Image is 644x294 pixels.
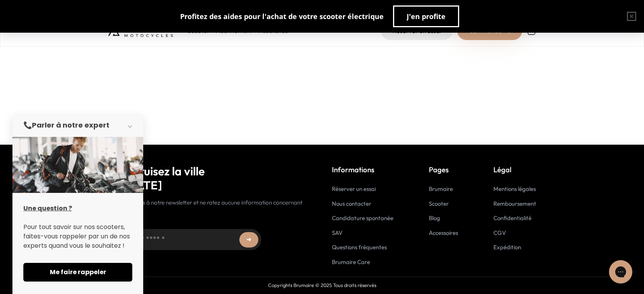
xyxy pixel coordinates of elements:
[493,229,506,236] a: CGV
[332,164,393,175] p: Informations
[332,200,371,207] a: Nous contacter
[108,164,312,192] h2: Construisez la ville de [DATE]
[108,229,261,250] input: Adresse email...
[493,214,532,222] a: Confidentialité
[493,164,536,175] p: Légal
[332,229,342,236] a: SAV
[332,243,387,251] a: Questions fréquentes
[332,185,376,192] a: Réserver un essai
[429,214,440,222] a: Blog
[605,257,636,286] iframe: Gorgias live chat messenger
[239,232,258,247] button: ➜
[332,258,370,266] a: Brumaire Care
[493,185,536,192] a: Mentions légales
[493,200,536,207] a: Remboursement
[108,198,312,216] p: Inscrivez-vous à notre newsletter et ne ratez aucune information concernant Brumaire.
[332,214,393,222] a: Candidature spontanée
[32,282,612,289] p: Copyrights Brumaire © 2025 Tous droits réservés
[429,164,458,175] p: Pages
[429,229,458,236] a: Accessoires
[493,243,521,251] a: Expédition
[429,185,453,192] a: Brumaire
[429,200,449,207] a: Scooter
